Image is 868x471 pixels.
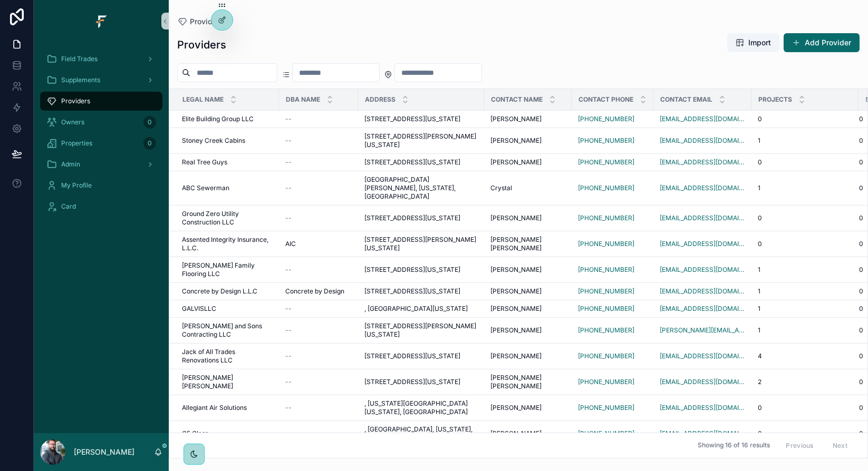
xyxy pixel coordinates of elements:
span: C5 Glass [182,429,208,438]
img: App logo [93,13,110,30]
span: -- [285,158,292,166]
span: Legal Name [182,95,224,104]
a: [PHONE_NUMBER] [578,266,647,274]
a: GALVISLLC [182,305,273,313]
a: Stoney Creek Cabins [182,136,273,145]
a: -- [285,429,352,438]
a: 4 [758,352,852,360]
span: Elite Building Group LLC [182,115,254,123]
a: [STREET_ADDRESS][PERSON_NAME][US_STATE] [364,322,478,339]
a: [STREET_ADDRESS][PERSON_NAME][US_STATE] [364,235,478,252]
span: 1 [758,305,760,313]
span: 0 [859,136,863,145]
span: Card [61,202,76,211]
a: [PERSON_NAME] [PERSON_NAME] [490,235,565,252]
span: -- [285,404,292,412]
a: Assented Integrity Insurance, L.L.C. [182,235,273,252]
span: Import [748,37,771,48]
a: , [US_STATE][GEOGRAPHIC_DATA][US_STATE], [GEOGRAPHIC_DATA] [364,399,478,416]
a: [PHONE_NUMBER] [578,136,634,145]
a: 0 [758,404,852,412]
a: [PHONE_NUMBER] [578,266,634,274]
a: [PHONE_NUMBER] [578,287,647,296]
a: [STREET_ADDRESS][US_STATE] [364,158,478,166]
a: [PERSON_NAME] [490,115,565,123]
span: [PERSON_NAME] [490,429,542,438]
span: ABC Sewerman [182,184,229,192]
span: 0 [859,305,863,313]
a: [EMAIL_ADDRESS][DOMAIN_NAME] [660,378,745,386]
a: [PHONE_NUMBER] [578,378,634,386]
a: [GEOGRAPHIC_DATA][PERSON_NAME], [US_STATE], [GEOGRAPHIC_DATA] [364,175,478,201]
a: Concrete by Design L.L.C [182,287,273,296]
span: Contact Email [660,95,712,104]
a: AIC [285,240,352,248]
a: [EMAIL_ADDRESS][DOMAIN_NAME] [660,429,745,438]
span: [PERSON_NAME] [490,287,542,296]
a: [PHONE_NUMBER] [578,184,647,192]
a: Supplements [40,71,162,90]
a: [EMAIL_ADDRESS][DOMAIN_NAME] [660,352,745,360]
span: -- [285,352,292,360]
span: -- [285,214,292,222]
a: -- [285,404,352,412]
a: [EMAIL_ADDRESS][DOMAIN_NAME] [660,404,745,412]
a: 1 [758,326,852,335]
span: 0 [758,214,762,222]
span: Projects [758,95,792,104]
a: [EMAIL_ADDRESS][DOMAIN_NAME] [660,158,745,166]
span: [PERSON_NAME] [490,158,542,166]
span: My Profile [61,181,92,190]
span: Crystal [490,184,512,192]
a: [PHONE_NUMBER] [578,115,634,123]
a: C5 Glass [182,429,273,438]
a: [PERSON_NAME] [PERSON_NAME] [490,374,565,390]
a: [PERSON_NAME] [490,266,565,274]
a: 0 [758,214,852,222]
a: Owners0 [40,113,162,132]
span: 2 [758,378,761,386]
button: Add Provider [784,33,860,52]
a: 0 [758,115,852,123]
a: [PHONE_NUMBER] [578,404,634,412]
a: 1 [758,287,852,296]
span: Allegiant Air Solutions [182,404,247,412]
span: Supplements [61,76,100,84]
div: 0 [143,137,156,150]
span: AIC [285,240,296,248]
a: [STREET_ADDRESS][PERSON_NAME][US_STATE] [364,132,478,149]
span: Owners [61,118,84,126]
a: [STREET_ADDRESS][US_STATE] [364,266,478,274]
a: [EMAIL_ADDRESS][DOMAIN_NAME] [660,184,745,192]
a: [EMAIL_ADDRESS][DOMAIN_NAME] [660,287,745,296]
a: [PHONE_NUMBER] [578,326,634,335]
a: [PERSON_NAME] [490,326,565,335]
span: -- [285,266,292,274]
a: 1 [758,305,852,313]
a: [EMAIL_ADDRESS][DOMAIN_NAME] [660,136,745,145]
a: 1 [758,136,852,145]
span: [PERSON_NAME] [490,136,542,145]
a: [EMAIL_ADDRESS][DOMAIN_NAME] [660,115,745,123]
span: 0 [758,429,762,438]
a: -- [285,326,352,335]
span: Contact Name [491,95,543,104]
button: Import [727,33,779,52]
span: 1 [758,326,760,335]
a: [PERSON_NAME] [490,352,565,360]
span: [STREET_ADDRESS][US_STATE] [364,378,460,386]
a: [PERSON_NAME][EMAIL_ADDRESS][DOMAIN_NAME] [660,326,745,335]
span: [STREET_ADDRESS][US_STATE] [364,158,460,166]
a: Real Tree Guys [182,158,273,166]
a: [PHONE_NUMBER] [578,305,634,313]
a: [PERSON_NAME] [490,305,565,313]
div: scrollable content [34,42,169,230]
a: [PERSON_NAME] and Sons Contracting LLC [182,322,273,339]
